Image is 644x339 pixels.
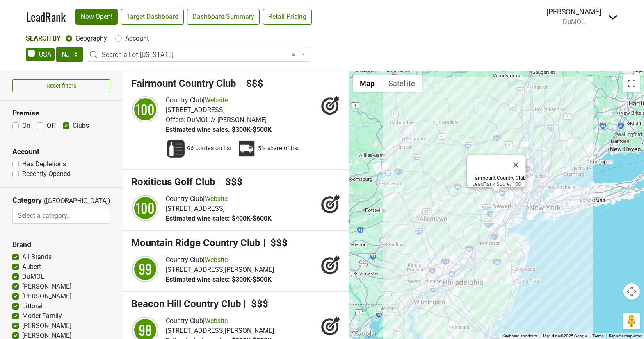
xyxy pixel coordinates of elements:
span: DuMOL // [PERSON_NAME] [187,116,267,124]
div: 100 [133,196,158,220]
button: Toggle fullscreen view [623,75,640,92]
span: | $$$ [244,298,268,310]
span: DuMOL [563,18,585,26]
label: On [22,121,30,131]
a: Website [205,256,228,264]
input: Select a category... [13,208,110,224]
span: Estimated wine sales: $300K-$500K [166,276,272,283]
span: Country Club [166,317,203,325]
h3: Brand [12,240,110,249]
a: Retail Pricing [263,9,312,25]
a: Now Open! [75,9,118,25]
span: Country Club [166,256,203,264]
span: [STREET_ADDRESS] [166,106,225,114]
a: Website [205,96,228,104]
span: Country Club [166,195,203,203]
img: Percent Distributor Share [237,139,256,158]
span: ▼ [62,197,69,205]
div: 100 [133,97,158,122]
button: Close [506,155,526,175]
a: Terms [592,334,604,338]
span: Country Club [166,96,203,104]
span: | $$$ [239,78,263,89]
span: | $$$ [263,237,288,249]
div: | [166,316,274,326]
label: Littorai [22,301,43,311]
button: Show satellite imagery [381,75,422,92]
span: 5% share of list [258,145,299,153]
h3: Account [12,147,110,156]
label: Geography [75,34,107,43]
label: DuMOL [22,272,44,282]
h3: Category [12,196,42,205]
button: Drag Pegman onto the map to open Street View [623,313,640,329]
span: Fairmount Country Club [131,78,236,89]
label: Aubert [22,262,41,272]
img: Dropdown Menu [608,12,618,22]
label: Morlet Family [22,311,62,321]
h3: Premise [12,109,110,118]
span: Search all of New Jersey [87,47,310,62]
span: Roxiticus Golf Club [131,176,215,188]
label: Clubs [73,121,89,131]
button: Show street map [353,75,381,92]
span: | $$$ [218,176,242,188]
span: ([GEOGRAPHIC_DATA]) [44,196,60,208]
label: [PERSON_NAME] [22,321,71,331]
span: [STREET_ADDRESS] [166,205,225,212]
div: | [166,255,274,265]
label: Account [125,34,149,43]
span: Remove all items [292,50,296,60]
label: [PERSON_NAME] [22,282,71,292]
img: Google [351,328,378,339]
span: 96 bottles on list [187,145,232,153]
span: Offers: [166,116,185,124]
span: Estimated wine sales: $400K-$600K [166,215,272,222]
span: Map data ©2025 Google [543,334,587,338]
span: [STREET_ADDRESS][PERSON_NAME] [166,266,274,273]
span: Mountain Ridge Country Club [131,237,260,249]
span: Estimated wine sales: $300K-$500K [166,126,272,133]
a: Open this area in Google Maps (opens a new window) [351,328,378,339]
div: LeadRank Score: 100 [472,175,526,187]
button: Reset filters [12,79,110,92]
a: Website [205,317,228,325]
span: [STREET_ADDRESS][PERSON_NAME] [166,327,274,334]
label: Off [47,121,56,131]
span: Beacon Hill Country Club [131,298,241,310]
label: Has Depletions [22,159,66,169]
div: [PERSON_NAME] [546,7,601,17]
b: Fairmount Country Club [472,175,526,181]
label: Recently Opened [22,169,71,179]
a: Dashboard Summary [187,9,260,25]
button: Map camera controls [623,283,640,300]
div: | [166,95,272,105]
span: Search By [26,34,61,42]
img: Wine List [166,139,185,158]
a: LeadRank [26,8,66,25]
label: All Brands [22,252,52,262]
div: 99 [133,257,158,281]
button: Keyboard shortcuts [502,333,538,339]
div: | [166,194,272,204]
span: Search all of New Jersey [102,50,300,60]
label: [PERSON_NAME] [22,292,71,301]
a: Target Dashboard [121,9,184,25]
a: Website [205,195,228,203]
a: Report a map error [609,334,642,338]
